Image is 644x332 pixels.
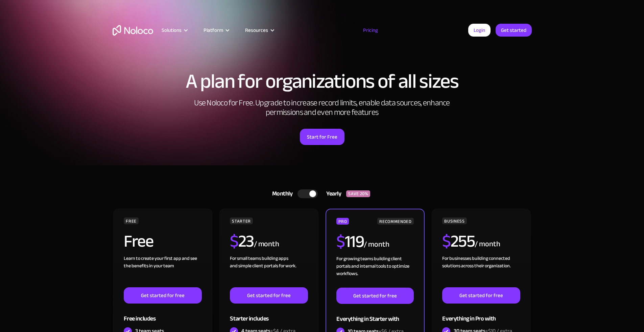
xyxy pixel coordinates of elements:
[442,225,451,257] span: $
[496,24,532,37] a: Get started
[336,304,413,326] div: Everything in Starter with
[468,24,491,37] a: Login
[442,233,475,250] h2: 255
[377,218,413,225] div: RECOMMENDED
[195,26,237,35] div: Platform
[124,233,153,250] h2: Free
[254,239,279,250] div: / month
[113,71,532,91] h1: A plan for organizations of all sizes
[124,217,139,224] div: FREE
[442,304,520,326] div: Everything in Pro with
[475,239,500,250] div: / month
[237,26,282,35] div: Resources
[187,98,457,117] h2: Use Noloco for Free. Upgrade to increase record limits, enable data sources, enhance permissions ...
[346,190,370,197] div: SAVE 20%
[230,225,238,257] span: $
[336,255,413,288] div: For growing teams building client portals and internal tools to optimize workflows.
[124,287,201,304] a: Get started for free
[336,218,349,225] div: PRO
[230,233,254,250] h2: 23
[162,26,182,35] div: Solutions
[318,189,346,199] div: Yearly
[153,26,195,35] div: Solutions
[230,217,253,224] div: STARTER
[355,26,386,35] a: Pricing
[204,26,223,35] div: Platform
[245,26,268,35] div: Resources
[336,226,345,257] span: $
[124,304,201,326] div: Free includes
[113,25,153,36] a: home
[336,288,413,304] a: Get started for free
[300,129,344,145] a: Start for Free
[442,217,467,224] div: BUSINESS
[442,255,520,287] div: For businesses building connected solutions across their organization. ‍
[442,287,520,304] a: Get started for free
[124,255,201,287] div: Learn to create your first app and see the benefits in your team ‍
[336,233,364,250] h2: 119
[364,239,389,250] div: / month
[230,287,308,304] a: Get started for free
[230,304,308,326] div: Starter includes
[230,255,308,287] div: For small teams building apps and simple client portals for work. ‍
[264,189,298,199] div: Monthly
